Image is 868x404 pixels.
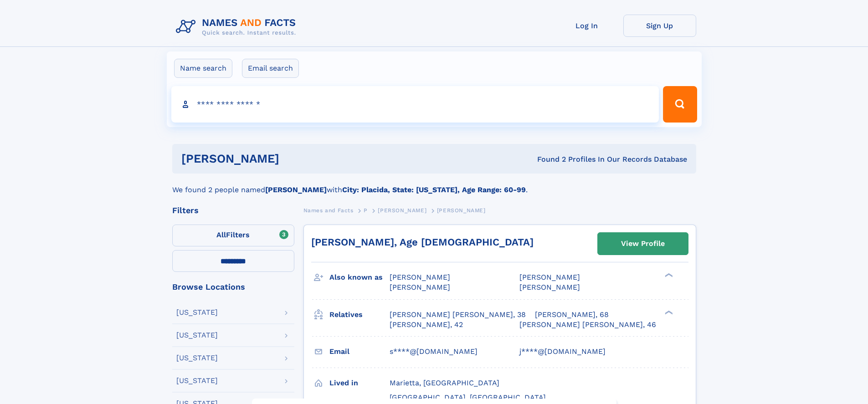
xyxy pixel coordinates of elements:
[364,205,368,216] a: P
[172,15,303,39] img: Logo Names and Facts
[378,207,426,214] span: [PERSON_NAME]
[176,377,218,384] div: [US_STATE]
[390,378,499,387] span: Marietta, [GEOGRAPHIC_DATA]
[519,283,580,291] span: [PERSON_NAME]
[311,236,534,248] a: [PERSON_NAME], Age [DEMOGRAPHIC_DATA]
[176,332,218,339] div: [US_STATE]
[408,154,687,164] div: Found 2 Profiles In Our Records Database
[329,375,390,391] h3: Lived in
[390,320,463,330] a: [PERSON_NAME], 42
[663,272,673,278] div: ❯
[623,15,696,37] a: Sign Up
[390,310,526,320] a: [PERSON_NAME] [PERSON_NAME], 38
[390,283,450,291] span: [PERSON_NAME]
[329,270,390,285] h3: Also known as
[390,393,546,402] span: [GEOGRAPHIC_DATA], [GEOGRAPHIC_DATA]
[437,207,486,214] span: [PERSON_NAME]
[663,86,697,123] button: Search Button
[378,205,426,216] a: [PERSON_NAME]
[621,233,665,254] div: View Profile
[329,344,390,359] h3: Email
[172,225,294,246] label: Filters
[598,233,688,255] a: View Profile
[171,86,659,123] input: search input
[176,354,218,362] div: [US_STATE]
[329,307,390,322] h3: Relatives
[172,206,294,215] div: Filters
[390,273,450,281] span: [PERSON_NAME]
[519,273,580,281] span: [PERSON_NAME]
[265,185,327,194] b: [PERSON_NAME]
[519,320,656,330] a: [PERSON_NAME] [PERSON_NAME], 46
[174,59,232,78] label: Name search
[342,185,526,194] b: City: Placida, State: [US_STATE], Age Range: 60-99
[176,309,218,316] div: [US_STATE]
[303,205,354,216] a: Names and Facts
[216,230,226,239] span: All
[535,310,609,320] a: [PERSON_NAME], 68
[172,174,696,195] div: We found 2 people named with .
[550,15,623,37] a: Log In
[242,59,299,78] label: Email search
[663,309,673,315] div: ❯
[172,283,294,291] div: Browse Locations
[181,153,408,164] h1: [PERSON_NAME]
[364,207,368,214] span: P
